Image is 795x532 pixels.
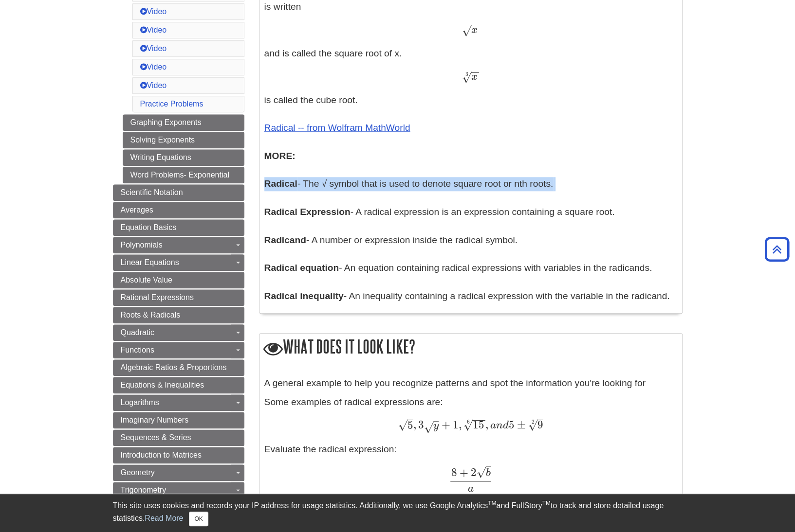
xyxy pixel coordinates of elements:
span: Algebraic Ratios & Proportions [121,363,227,372]
a: Back to Top [761,243,793,256]
span: √ [462,24,471,37]
span: Absolute Value [121,276,172,284]
span: √ [462,71,471,84]
span: Functions [121,346,154,354]
a: Radical -- from Wolfram MathWorld [264,123,410,133]
span: 3 [416,418,424,431]
a: Practice Problems [140,100,203,108]
span: + [457,466,468,479]
span: x [471,71,478,82]
div: This site uses cookies and records your IP address for usage statistics. Additionally, we use Goo... [113,500,683,526]
span: Linear Equations [121,258,179,266]
span: Roots & Radicals [121,311,181,319]
span: 9 [537,419,543,432]
a: Sequences & Series [113,429,244,446]
a: Logarithms [113,394,244,411]
a: Equations & Inequalities [113,377,244,393]
b: Radical [264,178,297,189]
button: Close [189,512,208,526]
sup: TM [542,500,551,507]
span: n [496,420,503,431]
span: 1 [450,418,459,431]
a: Averages [113,202,244,218]
a: Polynomials [113,237,244,253]
span: 5 [407,419,413,432]
span: Introduction to Matrices [121,451,202,459]
span: x [471,25,478,35]
a: Roots & Radicals [113,307,244,323]
span: √ [424,421,433,434]
span: 5 [509,418,515,431]
b: Radical equation [264,263,339,273]
span: Averages [121,206,153,214]
span: Scientific Notation [121,188,183,196]
a: Video [140,63,167,71]
a: Linear Equations [113,254,244,271]
span: , [413,418,416,431]
span: 6 [467,419,470,426]
b: Radical inequality [264,291,344,301]
a: Scientific Notation [113,184,244,201]
span: b [486,468,491,479]
a: Read More [145,514,183,522]
span: √ [398,419,407,432]
span: Polynomials [121,241,163,249]
span: Equations & Inequalities [121,381,204,389]
span: Trigonometry [121,486,166,494]
span: 2 [468,466,477,479]
a: Graphing Exponents [123,114,244,131]
a: Functions [113,342,244,358]
b: MORE: [264,151,296,161]
span: √ [477,465,486,479]
a: Video [140,44,167,53]
a: Trigonometry [113,482,244,498]
h2: What does it look like? [259,334,682,361]
a: Introduction to Matrices [113,447,244,463]
a: Quadratic [113,324,244,341]
a: Absolute Value [113,272,244,288]
a: Video [140,81,167,89]
p: A general example to help you recognize patterns and spot the information you're looking for [264,376,677,390]
a: Solving Exponents [123,132,244,148]
a: Algebraic Ratios & Proportions [113,359,244,376]
span: 15 [473,419,484,432]
span: a [468,483,474,494]
a: Rational Expressions [113,289,244,306]
b: Radicand [264,235,306,245]
span: Sequences & Series [121,433,191,442]
span: Quadratic [121,328,154,337]
span: , [485,418,488,431]
a: Writing Equations [123,149,244,166]
span: y [433,421,439,431]
span: 8 [451,466,457,479]
span: 3 [465,71,468,77]
a: Geometry [113,464,244,481]
a: Equation Basics [113,219,244,236]
sup: TM [488,500,496,507]
span: – [407,413,413,426]
span: Geometry [121,468,155,477]
span: Equation Basics [121,223,177,231]
span: a [488,420,496,431]
span: Imaginary Numbers [121,416,189,424]
b: Radical Expression [264,207,351,217]
a: Imaginary Numbers [113,412,244,428]
span: – [537,413,543,426]
span: + [439,418,450,431]
span: , [459,418,462,431]
span: 2 [532,419,535,426]
a: Video [140,26,167,34]
span: √ [528,419,537,432]
span: d [503,420,509,431]
span: ± [515,418,526,431]
span: √ [463,419,473,432]
a: Video [140,7,167,16]
a: Word Problems- Exponential [123,167,244,183]
span: Rational Expressions [121,293,194,301]
span: Logarithms [121,398,159,407]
